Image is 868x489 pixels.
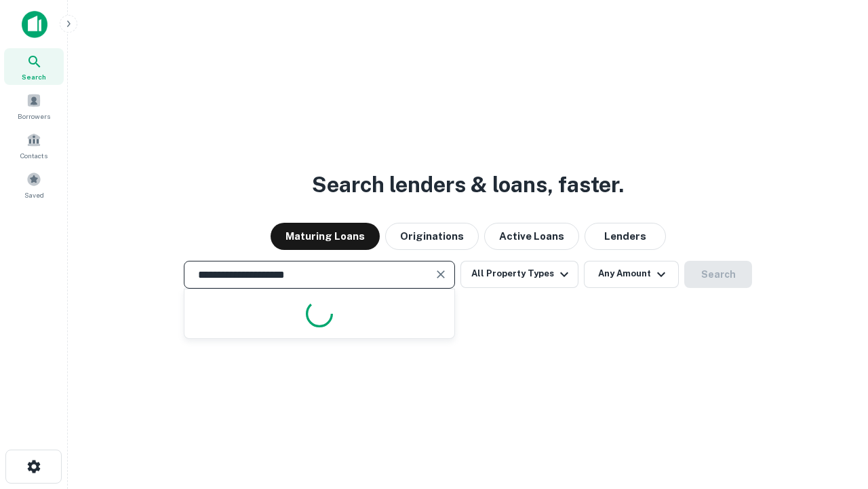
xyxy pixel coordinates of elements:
[271,223,380,250] button: Maturing Loans
[584,261,679,288] button: Any Amount
[460,261,578,288] button: All Property Types
[4,88,64,124] a: Borrowers
[22,11,47,38] img: capitalize-icon.png
[385,223,479,250] button: Originations
[484,223,579,250] button: Active Loans
[431,265,450,284] button: Clear
[4,166,64,203] a: Saved
[312,168,624,201] h3: Search lenders & loans, faster.
[24,189,44,200] span: Saved
[800,380,868,446] iframe: Chat Widget
[585,223,666,250] button: Lenders
[18,111,50,122] span: Borrowers
[4,48,64,85] a: Search
[20,150,47,161] span: Contacts
[4,127,64,164] a: Contacts
[22,71,46,82] span: Search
